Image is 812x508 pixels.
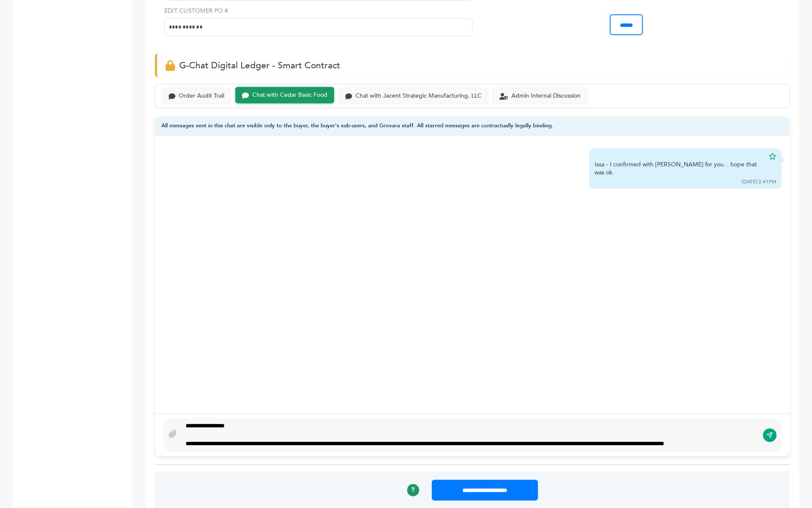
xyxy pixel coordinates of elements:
div: Admin Internal Discussion [511,93,581,100]
div: Order Audit Trail [179,93,224,100]
span: G-Chat Digital Ledger - Smart Contract [179,59,340,72]
a: ? [407,484,419,496]
div: Chat with Cedar Basic Food [252,92,327,99]
div: [DATE] 2:41PM [742,178,776,185]
div: Issa - I confirmed with [PERSON_NAME] for you... hope that was ok. [595,160,764,177]
div: Chat with Jacent Strategic Manufacturing, LLC [355,93,482,100]
label: EDIT CUSTOMER PO # [164,7,473,15]
div: All messages sent in this chat are visible only to the buyer, the buyer's sub-users, and Grovara ... [155,117,790,136]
